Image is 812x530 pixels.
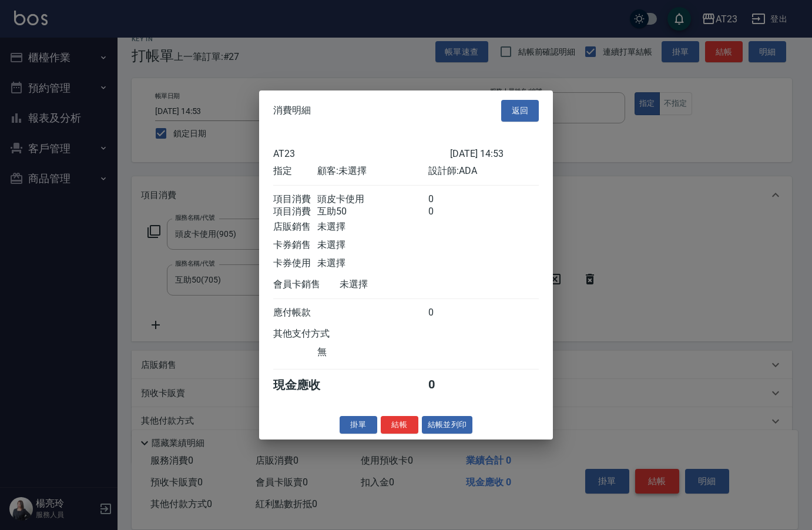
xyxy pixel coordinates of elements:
span: 消費明細 [273,105,311,116]
div: 項目消費 [273,205,317,217]
div: 0 [428,193,472,205]
div: 項目消費 [273,193,317,205]
div: 無 [317,345,428,358]
div: 未選擇 [317,220,428,233]
div: 設計師: ADA [428,165,539,177]
div: 會員卡銷售 [273,278,340,290]
div: 店販銷售 [273,220,317,233]
div: 互助50 [317,205,428,217]
div: 其他支付方式 [273,327,362,340]
div: 未選擇 [317,257,428,269]
div: 卡券使用 [273,257,317,269]
div: 顧客: 未選擇 [317,165,428,177]
div: 0 [428,377,472,393]
button: 返回 [501,100,539,122]
div: 應付帳款 [273,306,317,318]
button: 掛單 [340,415,377,434]
div: 0 [428,205,472,217]
div: 指定 [273,165,317,177]
div: [DATE] 14:53 [450,147,539,159]
button: 結帳 [381,415,418,434]
div: 0 [428,306,472,318]
div: AT23 [273,147,450,159]
div: 頭皮卡使用 [317,193,428,205]
div: 未選擇 [340,278,450,290]
button: 結帳並列印 [422,415,473,434]
div: 卡券銷售 [273,239,317,251]
div: 未選擇 [317,239,428,251]
div: 現金應收 [273,377,340,393]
